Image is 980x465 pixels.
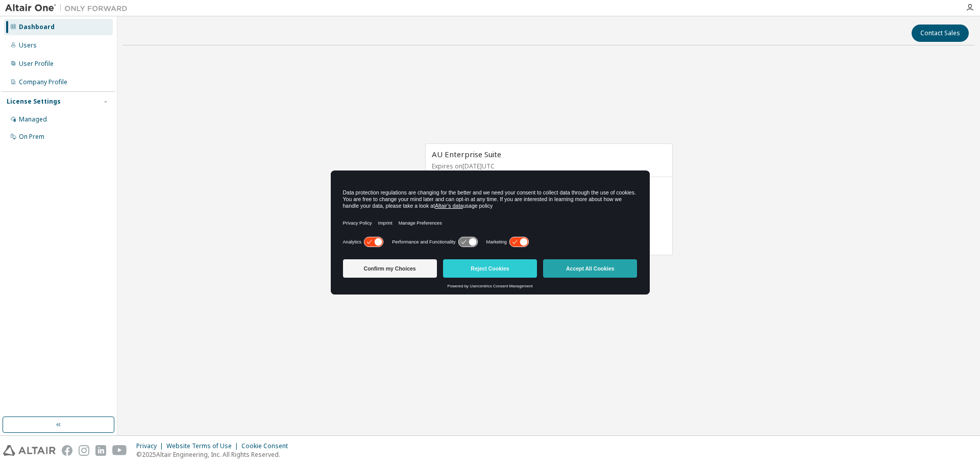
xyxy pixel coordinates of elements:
div: Dashboard [19,23,55,31]
div: Cookie Consent [241,442,294,450]
img: altair_logo.svg [3,445,56,456]
div: User Profile [19,60,54,68]
img: facebook.svg [62,445,72,456]
button: Contact Sales [912,25,969,42]
span: AU Enterprise Suite [432,149,501,159]
img: instagram.svg [79,445,89,456]
div: Managed [19,115,47,124]
div: Users [19,41,37,50]
div: On Prem [19,133,44,141]
div: Website Terms of Use [166,442,241,450]
p: © 2025 Altair Engineering, Inc. All Rights Reserved. [136,450,294,459]
img: linkedin.svg [95,445,106,456]
div: Company Profile [19,78,67,86]
div: Privacy [136,442,166,450]
div: License Settings [7,97,61,106]
p: Expires on [DATE] UTC [432,162,664,170]
img: youtube.svg [112,445,127,456]
img: Altair One [5,3,133,13]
